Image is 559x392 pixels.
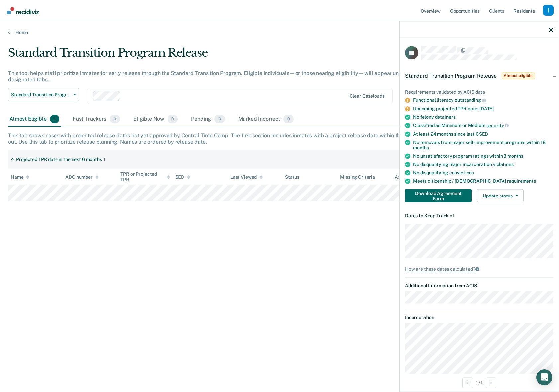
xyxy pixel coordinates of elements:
div: SED [175,174,191,180]
dt: Additional Information from ACIS [405,283,553,288]
img: Recidiviz [7,7,39,14]
div: Projected TPR date in the next 6 months [16,157,102,162]
div: Status [285,174,299,180]
span: 0 [168,115,178,123]
dt: Incarceration [405,315,553,320]
span: 0 [110,115,120,123]
button: Update status [477,189,524,202]
div: Last Viewed [230,174,263,180]
span: convictions [449,170,474,175]
div: This tab shows cases with projected release dates not yet approved by Central Time Comp. The firs... [8,132,551,145]
div: Clear caseloads [350,93,385,99]
div: No disqualifying major incarceration [413,162,553,167]
div: Standard Transition Program Release [8,46,427,65]
span: Standard Transition Program Release [11,92,71,98]
span: violations [493,162,514,167]
div: No disqualifying [413,170,553,176]
div: No felony [413,114,553,120]
div: Meets citizenship / [DEMOGRAPHIC_DATA] [413,178,553,184]
div: Open Intercom Messenger [536,369,552,385]
div: ADC number [65,174,99,180]
div: Missing Criteria [340,174,375,180]
span: security [486,123,509,128]
a: Home [8,29,551,35]
span: Almost eligible [502,72,535,79]
span: 1 [50,115,59,123]
div: Eligible Now [132,112,179,127]
div: Classified as Minimum or Medium [413,122,553,128]
div: Name [11,174,29,180]
div: Requirements validated by ACIS data [405,89,553,95]
div: No unsatisfactory program ratings within 3 [413,153,553,159]
button: Download Agreement Form [405,189,472,202]
div: Assigned to [395,174,426,180]
button: Next Opportunity [486,377,496,388]
span: CSED [476,131,488,136]
span: requirements [507,178,536,184]
span: detainers [435,114,456,119]
div: Pending [190,112,226,127]
div: No removals from major self-improvement programs within 18 [413,139,553,151]
a: Navigate to form link [405,189,474,202]
div: TPR or Projected TPR [120,171,170,183]
span: months [413,145,429,150]
span: Standard Transition Program Release [405,72,496,79]
a: How are these dates calculated? [405,266,553,272]
span: 0 [214,115,225,123]
div: At least 24 months since last [413,131,553,137]
div: Standard Transition Program ReleaseAlmost eligible [400,65,559,86]
div: How are these dates calculated? [405,266,475,272]
span: months [507,153,523,159]
span: 0 [283,115,294,123]
div: Fast Trackers [71,112,121,127]
div: 1 [103,157,105,162]
button: Profile dropdown button [543,5,554,16]
div: Almost Eligible [8,112,61,127]
div: 1 / 1 [400,374,559,391]
button: Previous Opportunity [462,377,473,388]
div: Upcoming projected TPR date: [DATE] [413,106,553,111]
div: This tool helps staff prioritize inmates for early release through the Standard Transition Progra... [8,70,427,83]
dt: Dates to Keep Track of [405,213,553,219]
div: Functional literacy outstanding [413,97,553,103]
div: Marked Incorrect [237,112,295,127]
